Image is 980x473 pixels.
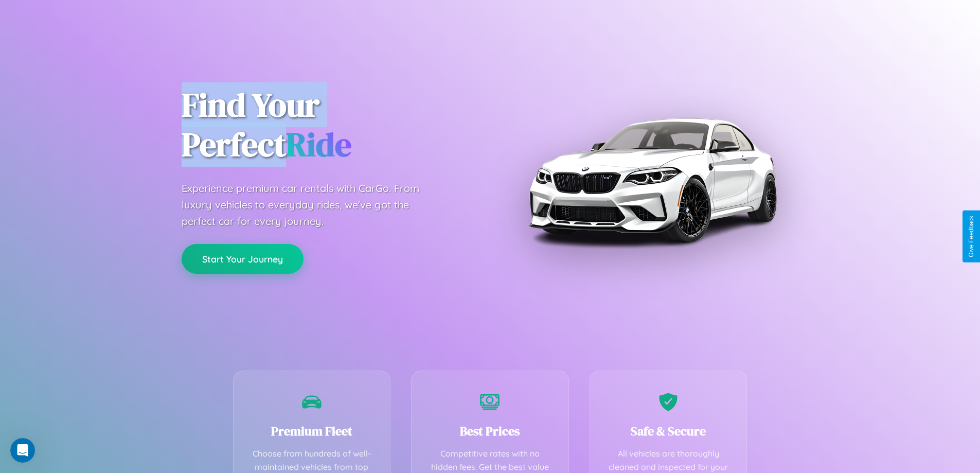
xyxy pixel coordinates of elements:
button: Start Your Journey [182,244,304,274]
div: Give Feedback [968,216,975,257]
img: Premium BMW car rental vehicle [524,51,781,309]
iframe: Intercom live chat [10,438,35,463]
p: Experience premium car rentals with CarGo. From luxury vehicles to everyday rides, we've got the ... [182,180,439,230]
h3: Premium Fleet [249,423,375,440]
h3: Safe & Secure [605,423,732,440]
h3: Best Prices [427,423,553,440]
span: Ride [286,122,351,167]
h1: Find Your Perfect [182,85,475,165]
